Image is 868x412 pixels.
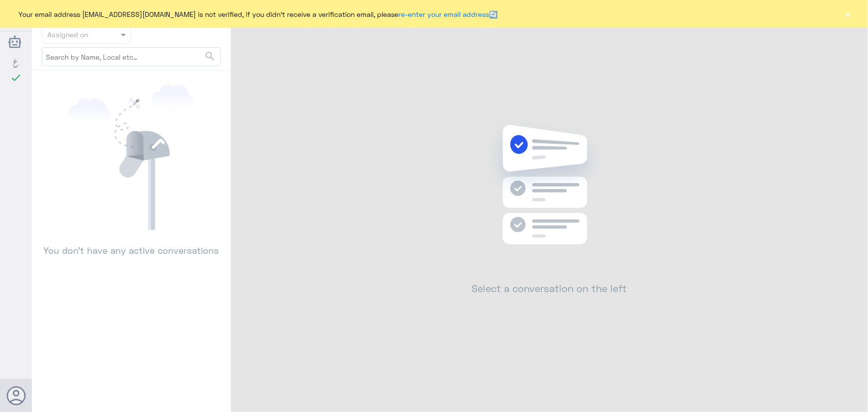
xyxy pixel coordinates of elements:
[204,48,216,65] button: search
[204,50,216,62] span: search
[399,10,489,18] a: re-enter your email address
[6,386,25,405] button: Avatar
[19,9,498,19] span: Your email address [EMAIL_ADDRESS][DOMAIN_NAME] is not verified, if you didn't receive a verifica...
[10,72,22,84] i: check
[42,230,221,257] p: You don’t have any active conversations
[843,9,853,19] button: ×
[472,282,627,294] h2: Select a conversation on the left
[42,48,220,66] input: Search by Name, Local etc…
